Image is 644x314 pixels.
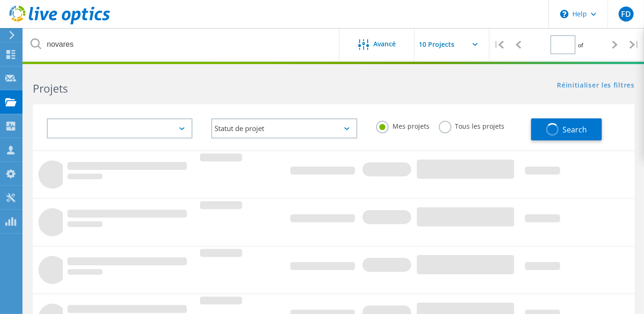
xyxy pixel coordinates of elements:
[211,118,357,139] div: Statut de projet
[33,81,68,96] b: Projets
[531,118,602,140] button: Search
[563,124,587,135] span: Search
[625,28,644,61] div: |
[621,10,631,18] span: FD
[489,28,509,61] div: |
[376,121,429,130] label: Mes projets
[557,82,635,90] a: Réinitialiser les filtres
[374,41,396,47] span: Avancé
[23,28,340,61] input: Rechercher des projets par nom, propriétaire, ID, société, etc.
[560,10,569,18] svg: \n
[578,41,583,49] span: of
[9,20,110,26] a: Live Optics Dashboard
[439,121,505,130] label: Tous les projets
